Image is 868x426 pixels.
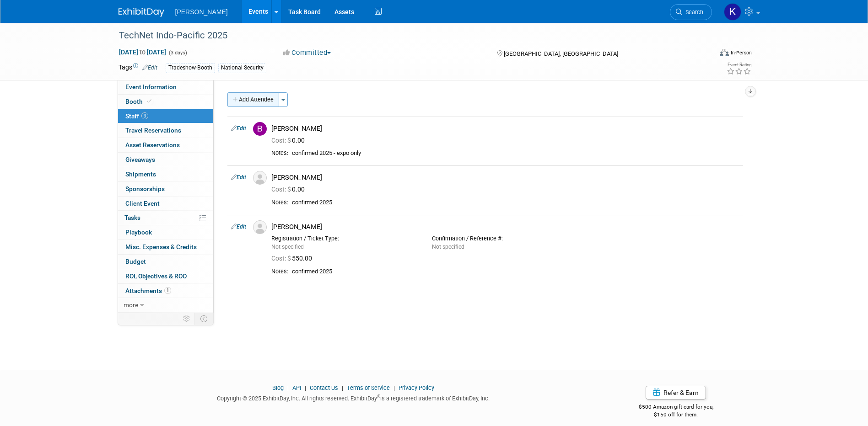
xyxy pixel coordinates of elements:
[118,211,213,225] a: Tasks
[118,95,213,109] a: Booth
[292,384,301,391] a: API
[164,287,171,294] span: 1
[682,9,703,16] span: Search
[377,394,380,399] sup: ®
[399,384,434,391] a: Privacy Policy
[646,386,706,399] a: Refer & Earn
[118,80,213,94] a: Event Information
[194,313,213,325] td: Toggle Event Tabs
[271,268,288,275] div: Notes:
[658,48,752,61] div: Event Format
[271,235,418,242] div: Registration / Ticket Type:
[118,182,213,196] a: Sponsorships
[125,185,165,192] span: Sponsorships
[218,63,266,73] div: National Security
[231,224,246,230] a: Edit
[125,156,155,163] span: Giveaways
[116,27,698,44] div: TechNet Indo-Pacific 2025
[124,301,138,309] span: more
[168,50,187,56] span: (3 days)
[125,287,171,294] span: Attachments
[125,98,153,105] span: Booth
[118,240,213,254] a: Misc. Expenses & Credits
[432,235,579,242] div: Confirmation / Reference #:
[670,4,712,20] a: Search
[118,269,213,283] a: ROI, Objectives & ROO
[292,149,739,157] div: confirmed 2025 - expo only
[118,284,213,298] a: Attachments1
[271,124,739,133] div: [PERSON_NAME]
[125,258,146,265] span: Budget
[118,197,213,211] a: Client Event
[125,141,180,149] span: Asset Reservations
[253,220,267,234] img: Associate-Profile-5.png
[271,186,308,193] span: 0.00
[138,48,147,56] span: to
[432,244,464,250] span: Not specified
[179,313,195,325] td: Personalize Event Tab Strip
[602,397,750,418] div: $500 Amazon gift card for you,
[118,298,213,312] a: more
[118,167,213,181] a: Shipments
[271,149,288,157] div: Notes:
[730,49,752,56] div: In-Person
[271,255,316,262] span: 550.00
[271,137,308,144] span: 0.00
[340,384,345,391] span: |
[271,255,292,262] span: Cost: $
[119,8,164,17] img: ExhibitDay
[147,99,151,104] i: Booth reservation complete
[166,63,215,73] div: Tradeshow-Booth
[285,384,291,391] span: |
[119,63,157,73] td: Tags
[118,138,213,152] a: Asset Reservations
[302,384,308,391] span: |
[271,137,292,144] span: Cost: $
[175,8,228,16] span: [PERSON_NAME]
[602,411,750,419] div: $150 off for them.
[292,199,739,207] div: confirmed 2025
[724,3,741,21] img: Kim Hansen
[231,174,246,181] a: Edit
[227,92,279,107] button: Add Attendee
[118,153,213,167] a: Giveaways
[125,170,156,178] span: Shipments
[124,214,140,221] span: Tasks
[292,268,739,276] div: confirmed 2025
[119,48,167,56] span: [DATE] [DATE]
[504,50,618,57] span: [GEOGRAPHIC_DATA], [GEOGRAPHIC_DATA]
[118,255,213,269] a: Budget
[727,63,751,67] div: Event Rating
[118,225,213,240] a: Playbook
[118,109,213,123] a: Staff3
[231,125,246,132] a: Edit
[347,384,390,391] a: Terms of Service
[125,272,187,280] span: ROI, Objectives & ROO
[118,123,213,138] a: Travel Reservations
[141,112,148,119] span: 3
[253,171,267,185] img: Associate-Profile-5.png
[125,127,181,134] span: Travel Reservations
[271,186,292,193] span: Cost: $
[119,392,589,403] div: Copyright © 2025 ExhibitDay, Inc. All rights reserved. ExhibitDay is a registered trademark of Ex...
[142,64,157,71] a: Edit
[125,243,197,250] span: Misc. Expenses & Credits
[271,244,304,250] span: Not specified
[253,122,267,136] img: B.jpg
[310,384,338,391] a: Contact Us
[272,384,284,391] a: Blog
[271,173,739,182] div: [PERSON_NAME]
[720,49,729,56] img: Format-Inperson.png
[125,112,148,120] span: Staff
[391,384,397,391] span: |
[271,223,739,231] div: [PERSON_NAME]
[125,200,160,207] span: Client Event
[125,83,177,91] span: Event Information
[125,229,152,236] span: Playbook
[280,48,334,58] button: Committed
[271,199,288,206] div: Notes:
